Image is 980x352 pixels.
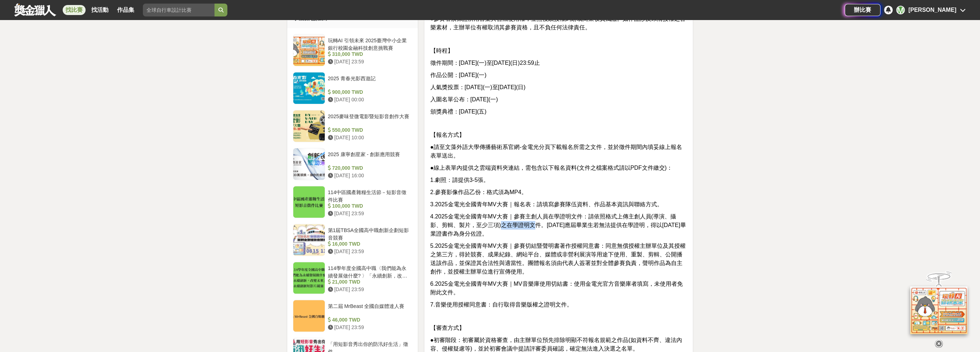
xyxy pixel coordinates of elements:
div: [DATE] 10:00 [328,134,410,141]
a: 找比賽 [63,5,86,15]
div: 720,000 TWD [328,164,410,172]
div: 第二屆 MrBeast 全國自媒體達人賽 [328,303,410,316]
span: 頒獎典禮：[DATE](五) [430,109,486,115]
div: [DATE] 23:59 [328,286,410,293]
span: 4.2025金電光全國青年MV大賽｜參賽主創人員在學證明文件：請依照格式上傳主創人員(導演、攝影、剪輯、製片，至少三項)之在學證明文件。[DATE]應屆畢業生若無法提供在學證明，得以[DATE]... [430,213,686,237]
span: 1.劇照：請提供3-5張。 [430,177,489,183]
a: 2025 康寧創星家 - 創新應用競賽 720,000 TWD [DATE] 16:00 [293,148,412,180]
a: 找活動 [88,5,111,15]
div: 310,000 TWD [328,50,410,58]
div: [DATE] 23:59 [328,248,410,255]
div: 114中區國產雜糧生活節－短影音徵件比賽 [328,189,410,202]
div: 550,000 TWD [328,126,410,134]
span: ●請至文藻外語大學傳播藝術系官網-金電光分頁下載報名所需之文件，並於徵件期間內填妥線上報名表單送出。 [430,144,682,159]
a: 2025麥味登微電影暨短影音創作大賽 550,000 TWD [DATE] 10:00 [293,110,412,142]
div: [DATE] 00:00 [328,96,410,103]
div: [PERSON_NAME] [908,6,956,14]
span: 2.參賽影像作品乙份：格式須為MP4。 [430,189,527,195]
div: 2025 青春光影西遊記 [328,75,410,88]
span: ●初審階段：初審屬於資格審查，由主辦單位預先排除明顯不符報名規範之作品(如資料不齊、違法內容、侵權疑慮等)，並於初審會議中提請評審委員確認，確定無法進入決選之名單。 [430,337,682,352]
div: 2025 康寧創星家 - 創新應用競賽 [328,151,410,164]
div: 114學年度全國高中職〈我們能為永續發展做什麼? 〉「永續創新，改變未來」永續創新短影片競賽 [328,265,410,278]
span: 【審查方式】 [430,325,464,331]
div: 46,000 TWD [328,316,410,324]
span: 6.2025金電光全國青年MV大賽｜MV音樂庫使用切結書：使用金電光官方音樂庫者填寫，未使用者免附此文件。 [430,281,682,295]
div: 2025麥味登微電影暨短影音創作大賽 [328,113,410,126]
span: 【時程】 [430,48,453,54]
a: 114學年度全國高中職〈我們能為永續發展做什麼? 〉「永續創新，改變未來」永續創新短影片競賽 21,000 TWD [DATE] 23:59 [293,262,412,294]
div: [DATE] 23:59 [328,324,410,331]
div: 第1屆TBSA全國高中職創新企劃短影音競賽 [328,227,410,240]
span: 入圍名單公布：[DATE](一) [430,96,498,102]
div: 100,000 TWD [328,202,410,210]
div: 玩轉AI 引領未來 2025臺灣中小企業銀行校園金融科技創意挑戰賽 [328,37,410,50]
span: 作品公開：[DATE](一) [430,72,486,78]
a: 第1屆TBSA全國高中職創新企劃短影音競賽 16,000 TWD [DATE] 23:59 [293,224,412,256]
img: d2146d9a-e6f6-4337-9592-8cefde37ba6b.png [910,286,967,334]
div: 21,000 TWD [328,278,410,286]
span: 徵件期間：[DATE](一)至[DATE](日)23:59止 [430,60,540,66]
div: 900,000 TWD [328,88,410,96]
span: 7.音樂使用授權同意書：自行取得音樂版權之證明文件。 [430,302,572,308]
span: 5.2025金電光全國青年MV大賽｜參賽切結暨聲明書著作授權同意書：同意無償授權主辦單位及其授權之第三方，得於競賽、成果紀錄、網站平台、媒體或非營利展演等用途下使用、重製、剪輯、公開播送該作品，... [430,243,685,275]
div: M [896,6,905,14]
span: 人氣獎投票：[DATE](一)至[DATE](日) [430,84,525,90]
a: 作品集 [114,5,137,15]
div: 16,000 TWD [328,240,410,248]
input: 全球自行車設計比賽 [143,4,214,16]
a: 辦比賽 [845,4,880,16]
a: 玩轉AI 引領未來 2025臺灣中小企業銀行校園金融科技創意挑戰賽 310,000 TWD [DATE] 23:59 [293,34,412,66]
div: [DATE] 23:59 [328,210,410,217]
a: 第二屆 MrBeast 全國自媒體達人賽 46,000 TWD [DATE] 23:59 [293,300,412,332]
a: 2025 青春光影西遊記 900,000 TWD [DATE] 00:00 [293,72,412,104]
span: ●線上表單內提供之雲端資料夾連結，需包含以下報名資料(文件之檔案格式請以PDF文件繳交)： [430,165,672,171]
span: 【報名方式】 [430,132,464,138]
span: 3.2025金電光全國青年MV大賽｜報名表：請填寫參賽隊伍資料、作品基本資訊與聯絡方式。 [430,201,662,207]
div: [DATE] 23:59 [328,58,410,66]
a: 114中區國產雜糧生活節－短影音徵件比賽 100,000 TWD [DATE] 23:59 [293,186,412,218]
div: [DATE] 16:00 [328,172,410,179]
